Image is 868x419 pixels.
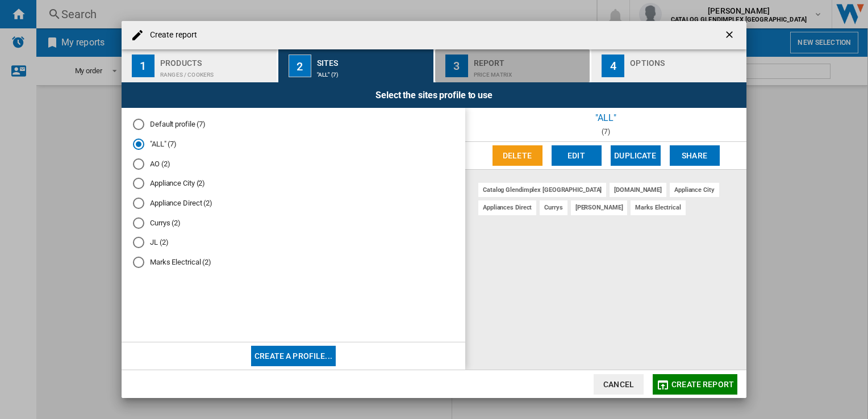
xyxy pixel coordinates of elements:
[133,139,454,150] md-radio-button: "ALL" (7)
[133,198,454,209] md-radio-button: Appliance Direct (2)
[278,49,435,82] button: 2 Sites "ALL" (7)
[289,55,311,77] div: 2
[133,237,454,248] md-radio-button: JL (2)
[571,200,628,215] div: [PERSON_NAME]
[594,374,644,395] button: Cancel
[251,346,336,366] button: Create a profile...
[474,66,586,78] div: Price Matrix
[160,54,272,66] div: Products
[474,54,586,66] div: Report
[435,49,591,82] button: 3 Report Price Matrix
[160,66,272,78] div: Ranges / cookers
[478,200,536,215] div: appliances direct
[132,55,155,77] div: 1
[445,55,468,77] div: 3
[719,24,742,47] button: getI18NText('BUTTONS.CLOSE_DIALOG')
[493,145,542,166] button: Delete
[670,183,719,197] div: appliance city
[671,380,734,389] span: Create report
[133,217,454,228] md-radio-button: Currys (2)
[317,66,429,78] div: "ALL" (7)
[133,119,454,130] md-radio-button: Default profile (7)
[317,54,429,66] div: Sites
[122,49,278,82] button: 1 Products Ranges / cookers
[552,145,602,166] button: Edit
[122,82,746,108] div: Select the sites profile to use
[540,200,567,215] div: currys
[670,145,720,166] button: Share
[133,257,454,268] md-radio-button: Marks Electrical (2)
[591,49,746,82] button: 4 Options
[724,29,737,43] ng-md-icon: getI18NText('BUTTONS.CLOSE_DIALOG')
[465,128,746,136] div: (7)
[602,55,624,77] div: 4
[133,178,454,189] md-radio-button: Appliance City (2)
[611,145,661,166] button: Duplicate
[631,200,685,215] div: marks electrical
[478,183,606,197] div: catalog glendimplex [GEOGRAPHIC_DATA]
[610,183,666,197] div: [DOMAIN_NAME]
[465,108,746,128] div: "ALL"
[144,30,197,41] h4: Create report
[630,54,742,66] div: Options
[133,158,454,169] md-radio-button: AO (2)
[653,374,737,395] button: Create report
